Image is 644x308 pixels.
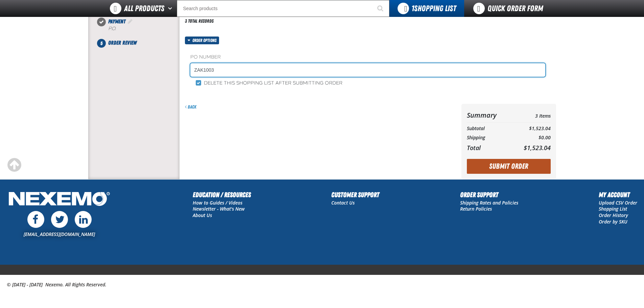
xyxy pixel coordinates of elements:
a: Back [185,104,196,110]
div: 3 total records [185,18,214,24]
label: PO Number [190,54,545,61]
a: Edit Payment [127,18,134,25]
span: Order options [192,37,219,44]
span: 5 [97,39,106,48]
li: Payment. Step 4 of 5. Completed [101,18,180,39]
h2: Order Support [460,190,518,200]
h2: Customer Support [331,190,379,200]
span: All Products [124,2,164,15]
a: Return Policies [460,206,492,212]
th: Total [467,142,511,153]
button: Submit Order [467,159,551,174]
a: About Us [193,212,212,218]
h2: My Account [599,190,637,200]
input: Delete this shopping list after submitting order [196,80,201,86]
th: Subtotal [467,124,511,133]
th: Summary [467,109,511,121]
a: Order History [599,212,628,218]
a: Upload CSV Order [599,199,637,206]
h2: Education / Resources [193,190,251,200]
td: $0.00 [510,133,550,142]
a: How to Guides / Videos [193,199,242,206]
span: Order Review [108,40,137,46]
span: Payment [108,18,125,25]
a: Shopping List [599,206,627,212]
div: P.O. [108,26,180,32]
th: Shipping [467,133,511,142]
label: Delete this shopping list after submitting order [196,80,342,87]
span: $1,523.04 [524,144,551,152]
a: Contact Us [331,199,355,206]
a: Shipping Rates and Policies [460,199,518,206]
li: Order Review. Step 5 of 5. Not Completed [101,39,180,47]
img: Nexemo Logo [7,190,112,210]
strong: 1 [411,4,414,13]
td: 3 Items [510,109,550,121]
span: Shopping List [411,4,456,13]
button: Order options [185,37,219,44]
td: $1,523.04 [510,124,550,133]
div: Scroll to the top [7,158,22,172]
a: [EMAIL_ADDRESS][DOMAIN_NAME] [24,231,95,237]
a: Order by SKU [599,218,627,225]
a: Newsletter - What's New [193,206,245,212]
